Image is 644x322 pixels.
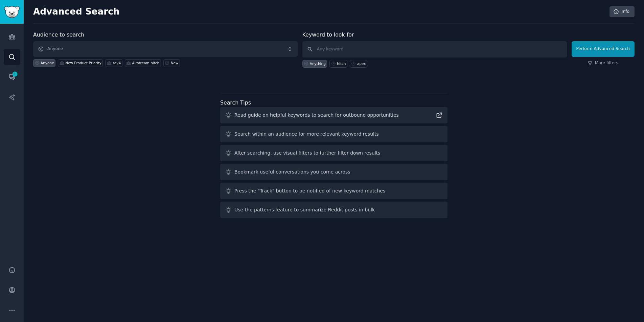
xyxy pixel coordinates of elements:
label: Audience to search [33,31,84,38]
div: Press the "Track" button to be notified of new keyword matches [234,187,385,194]
div: New Product Priority [65,61,101,65]
button: Anyone [33,41,298,57]
div: After searching, use visual filters to further filter down results [234,149,380,157]
input: Any keyword [302,41,567,57]
div: Search within an audience for more relevant keyword results [234,131,379,138]
img: GummySearch logo [4,6,20,18]
a: 1 [4,69,20,85]
div: Bookmark useful conversations you come across [234,168,350,176]
div: apex [357,61,366,66]
div: New [171,61,179,65]
div: Anything [310,61,326,66]
div: Use the patterns feature to summarize Reddit posts in bulk [234,206,375,213]
div: hitch [337,61,346,66]
label: Search Tips [220,99,251,106]
label: Keyword to look for [302,31,354,38]
h2: Advanced Search [33,6,606,17]
a: Info [609,6,635,18]
a: More filters [588,60,618,66]
button: Perform Advanced Search [572,41,635,57]
div: rav4 [113,61,121,65]
a: New [163,59,180,67]
div: Read guide on helpful keywords to search for outbound opportunities [234,112,399,119]
div: Airstream hitch [132,61,160,65]
span: 1 [12,72,18,76]
div: Anyone [41,61,54,65]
